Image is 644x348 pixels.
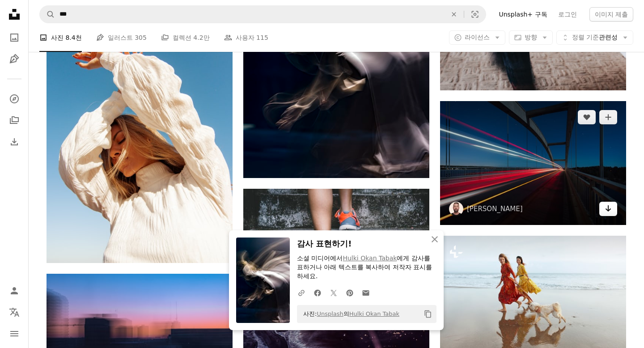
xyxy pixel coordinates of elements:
[135,33,147,42] span: 305
[299,307,399,321] span: 사진: 의
[572,34,599,41] span: 정렬 기준
[342,284,358,301] a: Pinterest에 공유
[509,30,553,45] button: 방향
[449,202,463,216] img: Anders Jildén의 프로필로 이동
[5,90,23,108] a: 탐색
[599,202,617,216] a: 다운로드
[224,23,268,52] a: 사용자 115
[47,119,233,127] a: 흰 셔츠를 입은 여자가 연을 날리고 있다
[5,50,23,68] a: 일러스트
[358,284,374,301] a: 이메일로 공유에 공유
[5,29,23,47] a: 사진
[326,284,342,301] a: Twitter에 공유
[297,238,436,250] h3: 감사 표현하기!
[349,310,399,317] a: Hulki Okan Tabak
[309,284,326,301] a: Facebook에 공유
[420,306,436,322] button: 클립보드에 복사하기
[40,6,55,23] button: Unsplash 검색
[467,204,523,213] a: [PERSON_NAME]
[599,110,617,124] button: 컬렉션에 추가
[256,33,268,42] span: 115
[589,7,633,21] button: 이미지 제출
[553,7,582,21] a: 로그인
[47,332,233,340] a: 해질녘 도시 스카이라인의 흐릿한 사진
[5,133,23,151] a: 다운로드 내역
[465,34,490,41] span: 라이선스
[444,6,464,23] button: 삭제
[5,325,23,343] button: 메뉴
[464,6,486,23] button: 시각적 검색
[578,110,596,124] button: 좋아요
[572,33,618,42] span: 관련성
[5,282,23,300] a: 로그인 / 가입
[493,7,552,21] a: Unsplash+ 구독
[5,303,23,321] button: 언어
[440,293,626,301] a: 해변에 강아지와 여자. 보헤미안 옷을 입은 모델들은 샌디 코스트에서 맨발로 달리는 애완동물과 함께 있다. 맥시 드레스를 입은 아름다운 여성들이 바닷가에서 휴식을 취하고 있다....
[243,48,429,56] a: 속임수를 쓰는 사람의 흐릿한 사진
[243,189,429,313] img: person wearing orange and gray Nike shoes walking on gray concrete stairs
[343,255,397,262] a: Hulki Okan Tabak
[440,159,626,167] a: 빛의 줄무늬가 있는 회색 현수교 타임랩스 사진
[39,5,486,23] form: 사이트 전체에서 이미지 찾기
[317,310,343,317] a: Unsplash
[297,254,436,281] p: 소셜 미디어에서 에게 감사를 표하거나 아래 텍스트를 복사하여 저작자 표시를 하세요.
[449,30,505,45] button: 라이선스
[193,33,209,42] span: 4.2만
[440,101,626,225] img: 빛의 줄무늬가 있는 회색 현수교 타임랩스 사진
[5,5,23,25] a: 홈 — Unsplash
[96,23,147,52] a: 일러스트 305
[556,30,633,45] button: 정렬 기준관련성
[161,23,210,52] a: 컬렉션 4.2만
[5,111,23,129] a: 컬렉션
[525,34,537,41] span: 방향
